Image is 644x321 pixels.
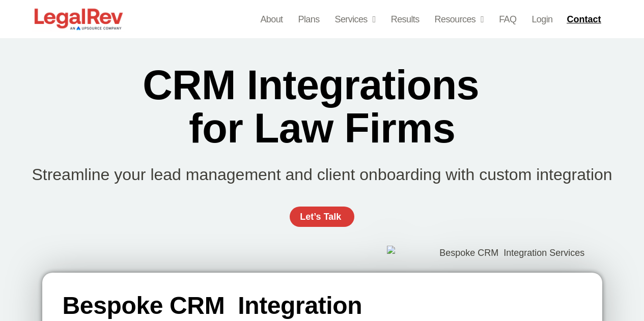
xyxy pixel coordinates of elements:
[435,12,484,26] a: Resources
[563,11,607,27] a: Contact
[298,12,320,26] a: Plans
[335,12,376,26] a: Services
[391,12,419,26] a: Results
[567,15,601,24] span: Contact
[531,12,552,26] a: Login
[499,12,516,26] a: FAQ
[260,12,552,26] nav: Menu
[260,12,283,26] a: About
